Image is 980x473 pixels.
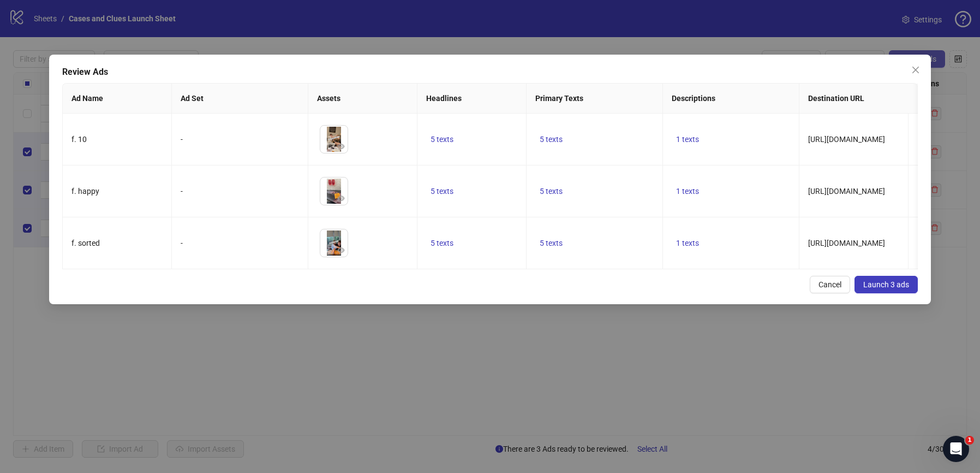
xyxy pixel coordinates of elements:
[535,133,567,146] button: 5 texts
[808,239,885,247] span: [URL][DOMAIN_NAME]
[672,236,703,250] button: 1 texts
[965,436,974,445] span: 1
[426,185,458,198] button: 5 texts
[911,66,920,74] span: close
[535,185,567,198] button: 5 texts
[181,237,299,249] div: -
[417,84,527,114] th: Headlines
[308,84,417,114] th: Assets
[337,194,345,202] span: eye
[334,140,348,153] button: Preview
[676,239,699,247] span: 1 texts
[943,436,969,462] iframe: Intercom live chat
[810,276,850,293] button: Cancel
[540,239,563,247] span: 5 texts
[334,192,348,205] button: Preview
[62,66,918,79] div: Review Ads
[426,236,458,250] button: 5 texts
[431,135,453,144] span: 5 texts
[172,84,308,114] th: Ad Set
[63,84,172,114] th: Ad Name
[320,126,348,153] img: Asset 1
[535,236,567,250] button: 5 texts
[181,185,299,197] div: -
[663,84,799,114] th: Descriptions
[337,246,345,254] span: eye
[320,178,348,205] img: Asset 1
[672,185,703,198] button: 1 texts
[320,229,348,257] img: Asset 1
[431,239,453,247] span: 5 texts
[181,133,299,145] div: -
[337,143,345,150] span: eye
[540,187,563,196] span: 5 texts
[426,133,458,146] button: 5 texts
[334,244,348,257] button: Preview
[863,280,909,289] span: Launch 3 ads
[818,280,841,289] span: Cancel
[431,187,453,196] span: 5 texts
[854,276,918,293] button: Launch 3 ads
[808,187,885,196] span: [URL][DOMAIN_NAME]
[676,187,699,196] span: 1 texts
[808,135,885,144] span: [URL][DOMAIN_NAME]
[672,133,703,146] button: 1 texts
[799,84,943,114] th: Destination URL
[540,135,563,144] span: 5 texts
[71,135,87,144] span: f. 10
[527,84,663,114] th: Primary Texts
[71,187,99,196] span: f. happy
[907,61,924,79] button: Close
[676,135,699,144] span: 1 texts
[71,239,100,247] span: f. sorted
